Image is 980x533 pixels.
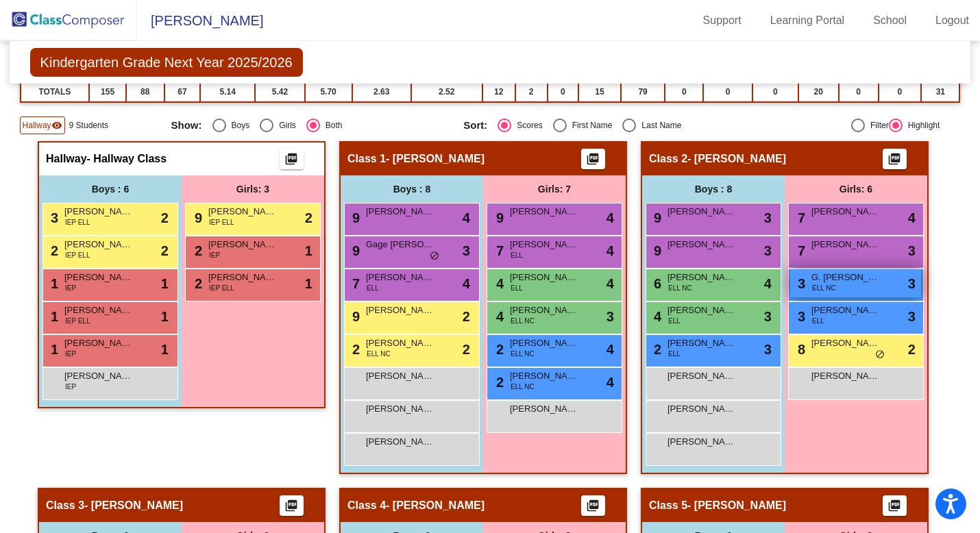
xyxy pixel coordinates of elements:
[879,82,922,102] td: 0
[607,273,614,294] span: 4
[667,435,736,449] span: [PERSON_NAME]
[667,369,736,383] span: [PERSON_NAME]
[668,283,692,293] span: ELL NC
[39,175,182,203] div: Boys : 6
[21,82,90,102] td: TOTALS
[430,251,439,262] span: do_not_disturb_alt
[65,382,76,392] span: IEP
[607,372,614,393] span: 4
[191,276,202,291] span: 2
[161,306,169,327] span: 1
[865,119,889,132] div: Filter
[463,119,487,132] span: Sort:
[759,10,856,32] a: Learning Portal
[636,119,681,132] div: Last Name
[208,271,277,284] span: [PERSON_NAME]
[585,152,601,171] mat-icon: picture_as_pdf
[883,495,907,516] button: Print Students Details
[164,82,201,102] td: 67
[839,82,879,102] td: 0
[511,382,535,392] span: ELL NC
[320,119,343,132] div: Both
[87,152,167,166] span: - Hallway Class
[64,369,133,383] span: [PERSON_NAME]
[191,210,202,225] span: 9
[366,402,434,416] span: [PERSON_NAME]
[463,240,470,261] span: 3
[305,82,352,102] td: 5.70
[347,499,386,512] span: Class 4
[667,205,736,219] span: [PERSON_NAME]
[794,276,805,291] span: 3
[64,303,133,317] span: [PERSON_NAME]
[65,349,76,359] span: IEP
[208,205,277,219] span: [PERSON_NAME]
[811,303,880,317] span: [PERSON_NAME]
[463,339,470,360] span: 2
[510,303,578,317] span: [PERSON_NAME]
[511,316,535,326] span: ELL NC
[386,152,485,166] span: - [PERSON_NAME]
[47,276,58,291] span: 1
[161,240,169,261] span: 2
[463,119,746,132] mat-radio-group: Select an option
[305,240,313,261] span: 1
[811,205,880,219] span: [PERSON_NAME]
[903,119,940,132] div: Highlight
[386,499,485,512] span: - [PERSON_NAME]
[752,82,798,102] td: 0
[47,243,58,258] span: 2
[607,306,614,327] span: 3
[649,499,687,512] span: Class 5
[30,48,303,77] span: Kindergarten Grade Next Year 2025/2026
[341,175,483,203] div: Boys : 8
[886,152,903,171] mat-icon: picture_as_pdf
[161,339,169,360] span: 1
[366,435,434,449] span: [PERSON_NAME]
[798,82,839,102] td: 20
[667,238,736,251] span: [PERSON_NAME]
[493,210,504,225] span: 9
[650,243,661,258] span: 9
[280,495,304,516] button: Print Students Details
[255,82,304,102] td: 5.42
[366,303,434,317] span: [PERSON_NAME]
[137,10,263,32] span: [PERSON_NAME]
[47,342,58,357] span: 1
[921,82,959,102] td: 31
[649,152,687,166] span: Class 2
[493,276,504,291] span: 4
[581,495,605,516] button: Print Students Details
[764,240,772,261] span: 3
[182,175,324,203] div: Girls: 3
[64,336,133,350] span: [PERSON_NAME]
[84,499,183,512] span: - [PERSON_NAME]
[510,238,578,251] span: [PERSON_NAME]
[811,271,880,284] span: G. [PERSON_NAME]
[581,149,605,169] button: Print Students Details
[567,119,613,132] div: First Name
[794,210,805,225] span: 7
[65,316,90,326] span: IEP ELL
[510,271,578,284] span: [PERSON_NAME]
[46,499,84,512] span: Class 3
[908,339,916,360] span: 2
[209,283,234,293] span: IEP ELL
[510,402,578,416] span: [PERSON_NAME]
[585,499,601,518] mat-icon: picture_as_pdf
[64,205,133,219] span: [PERSON_NAME]
[667,303,736,317] span: [PERSON_NAME]
[607,208,614,228] span: 4
[621,82,665,102] td: 79
[510,336,578,350] span: [PERSON_NAME]
[812,316,824,326] span: ELL
[667,271,736,284] span: [PERSON_NAME]
[305,208,313,228] span: 2
[126,82,164,102] td: 88
[883,149,907,169] button: Print Students Details
[349,276,360,291] span: 7
[273,119,296,132] div: Girls
[305,273,313,294] span: 1
[283,499,299,518] mat-icon: picture_as_pdf
[607,240,614,261] span: 4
